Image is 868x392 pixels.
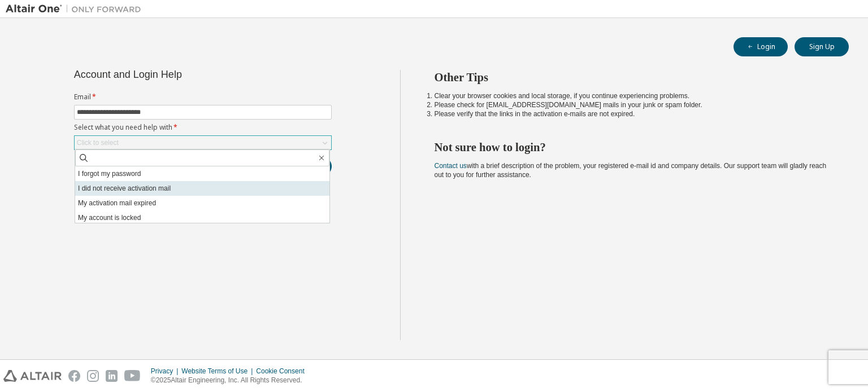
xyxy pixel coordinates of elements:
[151,376,311,385] p: © 2025 Altair Engineering, Inc. All Rights Reserved.
[124,370,141,382] img: youtube.svg
[106,370,118,382] img: linkedin.svg
[74,123,332,132] label: Select what you need help with
[435,140,829,155] h2: Not sure how to login?
[734,37,788,56] button: Login
[795,37,849,56] button: Sign Up
[435,162,827,179] span: with a brief description of the problem, your registered e-mail id and company details. Our suppo...
[68,370,80,382] img: facebook.svg
[75,166,329,181] li: I forgot my password
[435,91,829,100] li: Clear your browser cookies and local storage, if you continue experiencing problems.
[6,3,147,15] img: Altair One
[75,136,331,149] div: Click to select
[151,367,181,376] div: Privacy
[435,109,829,118] li: Please verify that the links in the activation e-mails are not expired.
[3,370,62,382] img: altair_logo.svg
[435,70,829,85] h2: Other Tips
[74,70,280,79] div: Account and Login Help
[74,93,332,102] label: Email
[77,138,119,147] div: Click to select
[87,370,99,382] img: instagram.svg
[256,367,311,376] div: Cookie Consent
[435,100,829,109] li: Please check for [EMAIL_ADDRESS][DOMAIN_NAME] mails in your junk or spam folder.
[435,162,467,170] a: Contact us
[181,367,256,376] div: Website Terms of Use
